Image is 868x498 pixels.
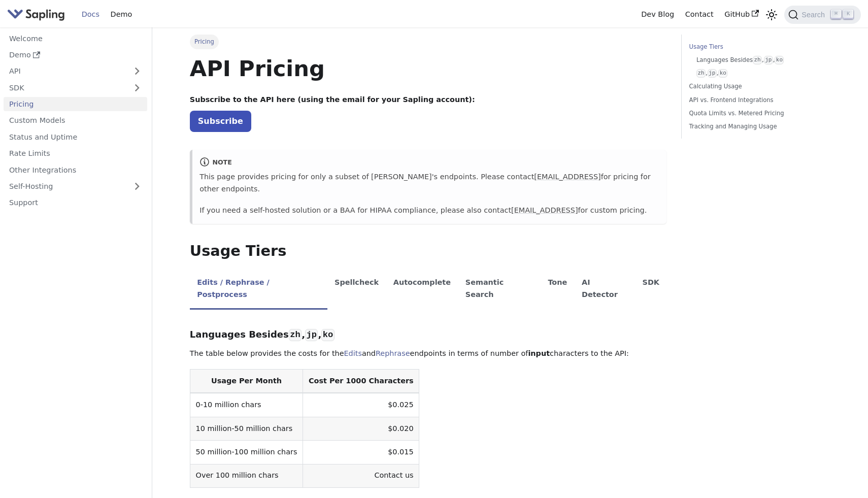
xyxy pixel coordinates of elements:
[190,329,667,341] h3: Languages Besides , ,
[541,270,575,310] li: Tone
[696,69,823,78] a: zh,jp,ko
[784,6,860,24] button: Search (Command+K)
[689,82,827,91] a: Calculating Usage
[4,146,147,161] a: Rate Limits
[4,64,127,79] a: API
[7,7,69,22] a: Sapling.ai
[105,7,138,22] a: Demo
[635,270,666,310] li: SDK
[190,270,327,310] li: Edits / Rephrase / Postprocess
[190,111,251,131] a: Subscribe
[76,7,105,22] a: Docs
[190,242,667,260] h2: Usage Tiers
[4,179,147,194] a: Self-Hosting
[764,7,779,22] button: Switch between dark and light mode (currently light mode)
[303,464,419,487] td: Contact us
[4,162,147,177] a: Other Integrations
[190,348,667,360] p: The table below provides the costs for the and endpoints in terms of number of characters to the ...
[636,7,679,22] a: Dev Blog
[831,10,841,19] kbd: ⌘
[127,64,147,79] button: Expand sidebar category 'API'
[764,56,773,64] code: jp
[4,129,147,144] a: Status and Uptime
[199,157,659,169] div: note
[575,270,636,310] li: AI Detector
[696,69,706,78] code: zh
[190,464,303,487] td: Over 100 million chars
[753,56,762,64] code: zh
[843,10,853,19] kbd: K
[190,417,303,440] td: 10 million-50 million chars
[190,35,667,49] nav: Breadcrumbs
[511,206,578,214] a: [EMAIL_ADDRESS]
[534,173,600,181] a: [EMAIL_ADDRESS]
[775,56,784,64] code: ko
[190,95,475,104] strong: Subscribe to the API here (using the email for your Sapling account):
[327,270,386,310] li: Spellcheck
[689,122,827,131] a: Tracking and Managing Usage
[4,31,147,46] a: Welcome
[190,441,303,464] td: 50 million-100 million chars
[376,349,410,357] a: Rephrase
[798,11,831,19] span: Search
[303,370,419,393] th: Cost Per 1000 Characters
[528,349,550,357] strong: input
[190,35,219,49] span: Pricing
[4,195,147,210] a: Support
[303,441,419,464] td: $0.015
[689,109,827,118] a: Quota Limits vs. Metered Pricing
[199,171,659,195] p: This page provides pricing for only a subset of [PERSON_NAME]'s endpoints. Please contact for pri...
[689,95,827,105] a: API vs. Frontend Integrations
[689,42,827,52] a: Usage Tiers
[190,370,303,393] th: Usage Per Month
[4,80,127,95] a: SDK
[303,393,419,417] td: $0.025
[680,7,719,22] a: Contact
[190,55,667,82] h1: API Pricing
[708,69,717,78] code: jp
[199,205,659,217] p: If you need a self-hosted solution or a BAA for HIPAA compliance, please also contact for custom ...
[4,97,147,112] a: Pricing
[718,69,727,78] code: ko
[127,80,147,95] button: Expand sidebar category 'SDK'
[321,329,334,341] code: ko
[4,113,147,128] a: Custom Models
[7,7,65,22] img: Sapling.ai
[458,270,541,310] li: Semantic Search
[190,393,303,417] td: 0-10 million chars
[719,7,764,22] a: GitHub
[303,417,419,440] td: $0.020
[289,329,302,341] code: zh
[386,270,458,310] li: Autocomplete
[696,55,823,65] a: Languages Besideszh,jp,ko
[4,48,147,62] a: Demo
[344,349,362,357] a: Edits
[305,329,318,341] code: jp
